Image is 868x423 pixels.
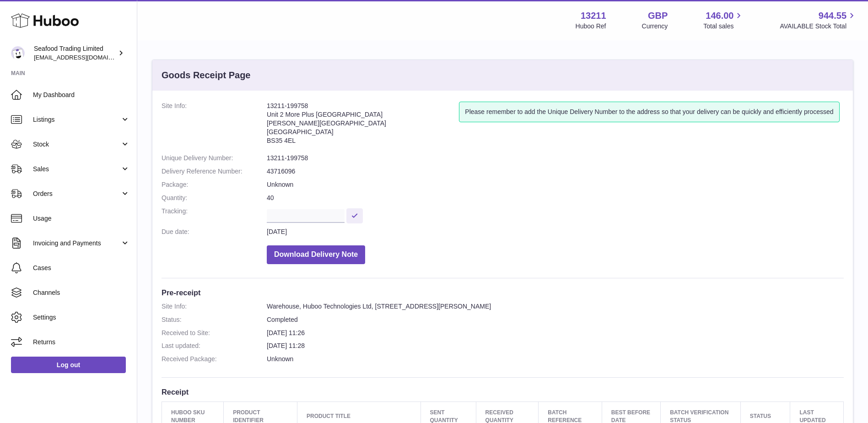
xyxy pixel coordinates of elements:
[162,355,267,363] dt: Received Package:
[33,288,130,297] span: Channels
[267,154,844,163] dd: 13211-199758
[33,140,120,149] span: Stock
[33,115,120,124] span: Listings
[11,46,25,60] img: online@rickstein.com
[162,207,267,223] dt: Tracking:
[162,342,267,350] dt: Last updated:
[162,387,844,397] h3: Receipt
[162,315,267,324] dt: Status:
[267,102,459,149] address: 13211-199758 Unit 2 More Plus [GEOGRAPHIC_DATA] [PERSON_NAME][GEOGRAPHIC_DATA] [GEOGRAPHIC_DATA] ...
[267,228,844,236] dd: [DATE]
[162,194,267,202] dt: Quantity:
[33,91,130,99] span: My Dashboard
[267,315,844,324] dd: Completed
[162,180,267,189] dt: Package:
[819,10,846,22] span: 944.55
[267,180,844,189] dd: Unknown
[642,22,668,31] div: Currency
[162,228,267,236] dt: Due date:
[33,313,130,322] span: Settings
[34,54,135,61] span: [EMAIL_ADDRESS][DOMAIN_NAME]
[162,167,267,176] dt: Delivery Reference Number:
[33,338,130,347] span: Returns
[576,22,606,31] div: Huboo Ref
[162,69,251,81] h3: Goods Receipt Page
[780,10,857,31] a: 944.55 AVAILABLE Stock Total
[267,194,844,202] dd: 40
[34,44,116,62] div: Seafood Trading Limited
[11,357,126,373] a: Log out
[267,245,365,264] button: Download Delivery Note
[459,102,839,122] div: Please remember to add the Unique Delivery Number to the address so that your delivery can be qui...
[162,154,267,163] dt: Unique Delivery Number:
[162,329,267,337] dt: Received to Site:
[267,355,844,363] dd: Unknown
[33,190,120,198] span: Orders
[162,102,267,149] dt: Site Info:
[267,302,844,311] dd: Warehouse, Huboo Technologies Ltd, [STREET_ADDRESS][PERSON_NAME]
[581,10,606,22] strong: 13211
[706,10,733,22] span: 146.00
[162,302,267,311] dt: Site Info:
[703,10,744,31] a: 146.00 Total sales
[780,22,857,31] span: AVAILABLE Stock Total
[33,165,120,174] span: Sales
[267,167,844,176] dd: 43716096
[267,329,844,337] dd: [DATE] 11:26
[33,264,130,272] span: Cases
[267,342,844,350] dd: [DATE] 11:28
[162,287,844,298] h3: Pre-receipt
[33,239,120,248] span: Invoicing and Payments
[33,214,130,223] span: Usage
[703,22,744,31] span: Total sales
[648,10,668,22] strong: GBP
